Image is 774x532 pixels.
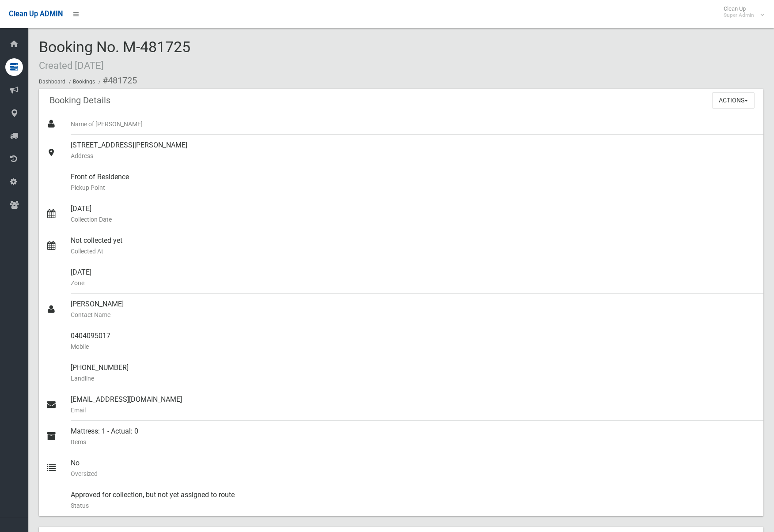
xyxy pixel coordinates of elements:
div: Front of Residence [71,166,756,198]
div: [PHONE_NUMBER] [71,357,756,389]
small: Status [71,500,756,511]
div: [PERSON_NAME] [71,294,756,325]
div: [DATE] [71,198,756,230]
small: Email [71,405,756,415]
small: Pickup Point [71,182,756,193]
small: Super Admin [724,12,754,19]
li: #481725 [96,72,137,89]
small: Collection Date [71,214,756,225]
small: Items [71,437,756,447]
div: [STREET_ADDRESS][PERSON_NAME] [71,135,756,166]
div: [EMAIL_ADDRESS][DOMAIN_NAME] [71,389,756,421]
small: Landline [71,373,756,384]
div: Mattress: 1 - Actual: 0 [71,421,756,453]
div: Approved for collection, but not yet assigned to route [71,484,756,516]
header: Booking Details [39,92,121,109]
span: Clean Up ADMIN [9,10,63,18]
small: Name of [PERSON_NAME] [71,119,756,129]
button: Actions [712,92,755,109]
small: Zone [71,278,756,288]
span: Clean Up [719,5,763,19]
small: Collected At [71,246,756,257]
a: Bookings [73,79,95,85]
div: [DATE] [71,262,756,294]
small: Oversized [71,468,756,479]
small: Mobile [71,341,756,352]
div: No [71,453,756,484]
small: Contact Name [71,309,756,320]
a: [EMAIL_ADDRESS][DOMAIN_NAME]Email [39,389,763,421]
div: 0404095017 [71,325,756,357]
div: Not collected yet [71,230,756,262]
a: Dashboard [39,79,65,85]
span: Booking No. M-481725 [39,38,190,72]
small: Address [71,151,756,161]
small: Created [DATE] [39,60,104,71]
